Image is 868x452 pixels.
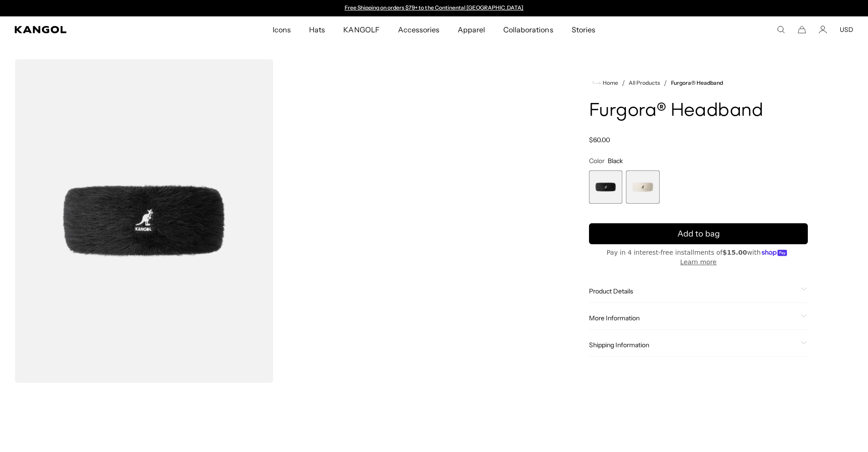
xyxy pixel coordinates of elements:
a: Furgora® Headband [671,80,723,86]
span: Shipping Information [589,341,797,349]
label: Cream [626,170,659,204]
div: 1 of 2 [589,170,622,204]
button: USD [840,26,853,34]
span: Hats [309,16,325,43]
li: / [618,77,625,88]
span: Icons [273,16,291,43]
nav: breadcrumbs [589,77,808,88]
span: Apparel [458,16,485,43]
a: KANGOLF [334,16,388,43]
a: Accessories [389,16,449,43]
a: Kangol [15,26,181,33]
span: More Information [589,314,797,322]
slideshow-component: Announcement bar [340,5,528,12]
span: Black [608,157,623,165]
a: All Products [629,80,660,86]
span: Product Details [589,287,797,295]
span: $60.00 [589,136,610,144]
span: Accessories [398,16,439,43]
a: Hats [300,16,334,43]
a: Apparel [449,16,494,43]
a: Home [593,79,618,87]
a: Collaborations [494,16,562,43]
span: Add to bag [677,228,720,240]
div: 2 of 2 [626,170,659,204]
button: Add to bag [589,223,808,244]
span: KANGOLF [343,16,379,43]
div: 1 of 2 [340,5,528,12]
a: Stories [563,16,604,43]
span: Color [589,157,604,165]
a: Free Shipping on orders $79+ to the Continental [GEOGRAPHIC_DATA] [345,4,524,11]
summary: Search here [777,26,785,34]
span: Collaborations [503,16,553,43]
label: Black [589,170,622,204]
img: color-black [15,59,274,383]
li: / [660,77,667,88]
a: Icons [263,16,300,43]
button: Cart [798,26,806,34]
span: Stories [572,16,595,43]
product-gallery: Gallery Viewer [15,59,536,383]
h1: Furgora® Headband [589,101,808,121]
a: Account [819,26,827,34]
span: Home [601,80,618,86]
div: Announcement [340,5,528,12]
